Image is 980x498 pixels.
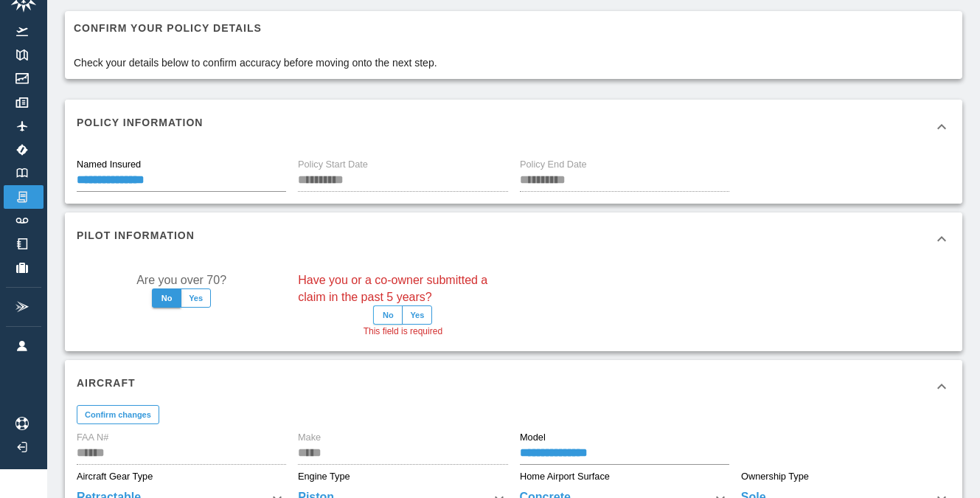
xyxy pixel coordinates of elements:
h6: Aircraft [77,375,136,391]
label: Home Airport Surface [520,470,610,483]
div: Policy Information [65,100,962,153]
button: Yes [402,305,432,325]
label: Have you or a co-owner submitted a claim in the past 5 years? [298,272,507,305]
label: Ownership Type [741,470,809,483]
div: Aircraft [65,360,962,413]
button: No [152,288,181,308]
button: No [373,305,403,325]
label: Model [520,432,546,445]
label: Engine Type [298,470,350,483]
div: Pilot Information [65,212,962,266]
label: Are you over 70? [136,272,226,288]
h6: Policy Information [77,114,203,131]
h6: Confirm your policy details [74,20,437,36]
label: Named Insured [77,158,141,171]
p: Check your details below to confirm accuracy before moving onto the next step. [74,55,437,70]
label: Make [298,432,321,445]
label: Policy End Date [520,158,587,171]
span: This field is required [364,325,442,339]
h6: Pilot Information [77,227,195,243]
label: Aircraft Gear Type [77,470,153,483]
button: Yes [181,288,211,308]
label: FAA N# [77,432,108,445]
label: Policy Start Date [298,158,368,171]
button: Confirm changes [77,405,159,424]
